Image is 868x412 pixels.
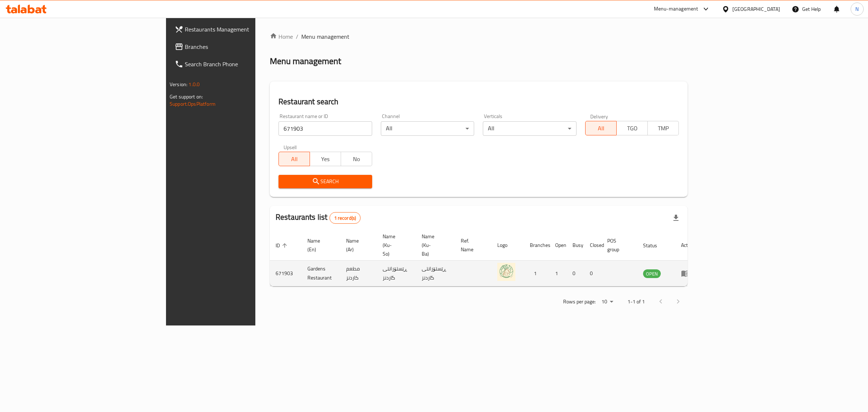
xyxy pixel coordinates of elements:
[584,261,601,286] td: 0
[667,209,685,227] div: Export file
[185,42,305,51] span: Branches
[422,232,446,258] span: Name (Ku-Ba)
[307,236,332,254] span: Name (En)
[278,96,679,107] h2: Restaurant search
[270,230,700,286] table: enhanced table
[461,236,483,254] span: Ref. Name
[377,261,416,286] td: ڕێستۆرانتی گاردنز
[607,236,629,254] span: POS group
[329,212,361,224] div: Total records count
[585,121,617,135] button: All
[643,270,661,278] span: OPEN
[278,121,372,136] input: Search for restaurant name or ID..
[381,121,475,136] div: All
[185,25,305,34] span: Restaurants Management
[855,5,859,13] span: N
[524,261,549,286] td: 1
[276,241,289,250] span: ID
[590,114,608,119] label: Delivery
[643,241,667,250] span: Status
[647,121,679,135] button: TMP
[346,236,368,254] span: Name (Ar)
[341,152,372,166] button: No
[588,123,614,134] span: All
[284,177,366,186] span: Search
[563,297,596,306] p: Rows per page:
[284,144,297,150] label: Upsell
[170,99,216,109] a: Support.OpsPlatform
[524,230,549,261] th: Branches
[330,215,361,222] span: 1 record(s)
[675,230,700,261] th: Action
[627,297,645,306] p: 1-1 of 1
[492,230,524,261] th: Logo
[732,5,780,13] div: [GEOGRAPHIC_DATA]
[278,152,310,166] button: All
[567,230,584,261] th: Busy
[302,261,340,286] td: Gardens Restaurant
[169,38,311,55] a: Branches
[567,261,584,286] td: 0
[313,154,338,164] span: Yes
[616,121,648,135] button: TGO
[169,55,311,73] a: Search Branch Phone
[282,154,307,164] span: All
[383,232,407,258] span: Name (Ku-So)
[270,32,688,41] nav: breadcrumb
[584,230,601,261] th: Closed
[654,5,698,13] div: Menu-management
[301,32,349,41] span: Menu management
[170,92,203,101] span: Get support on:
[651,123,676,134] span: TMP
[620,123,645,134] span: TGO
[416,261,455,286] td: ڕێستۆرانتی گاردنز
[549,230,567,261] th: Open
[310,152,341,166] button: Yes
[483,121,576,136] div: All
[681,269,694,278] div: Menu
[170,80,187,89] span: Version:
[188,80,200,89] span: 1.0.0
[497,263,515,281] img: Gardens Restaurant
[278,175,372,188] button: Search
[340,261,377,286] td: مطعم كاردنز
[344,154,369,164] span: No
[169,21,311,38] a: Restaurants Management
[599,297,616,307] div: Rows per page:
[185,60,305,68] span: Search Branch Phone
[549,261,567,286] td: 1
[276,212,361,224] h2: Restaurants list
